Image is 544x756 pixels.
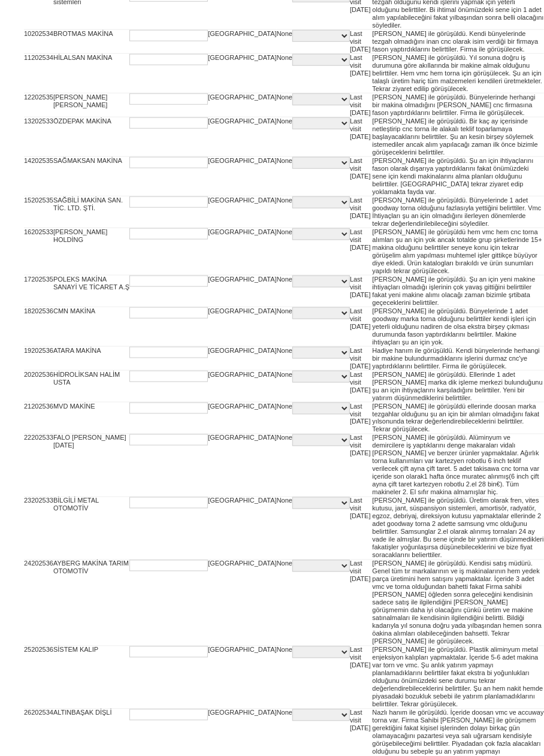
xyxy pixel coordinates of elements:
td: [GEOGRAPHIC_DATA] [208,371,277,403]
td: AYBERG MAKİNA TARIM OTOMOTİV [53,560,129,646]
td: None [277,371,292,403]
td: Last visit [DATE] [350,403,372,434]
td: HİDROLİKSAN HALİM USTA [53,371,129,403]
td: Last visit [DATE] [350,228,372,276]
td: Last visit [DATE] [350,497,372,560]
td: Last visit [DATE] [350,157,372,196]
td: 20 [24,371,31,403]
td: [GEOGRAPHIC_DATA] [208,54,277,93]
td: 34 [46,54,53,93]
td: 11 [24,54,31,93]
td: SAĞMAKSAN MAKİNA [53,157,129,196]
td: [GEOGRAPHIC_DATA] [208,157,277,196]
td: [GEOGRAPHIC_DATA] [208,646,277,709]
td: [PERSON_NAME] ile görüşüldü. Şu an için yeni makine ihtiyaçları olmadığı işlerinin çok yavaş gitt... [373,276,544,307]
td: ATARA MAKİNA [53,347,129,371]
td: 33 [46,117,53,157]
td: 25 [24,646,31,709]
td: 13 [24,117,31,157]
td: 22 [24,434,31,497]
td: 2025 [31,196,46,228]
td: [GEOGRAPHIC_DATA] [208,228,277,276]
td: 33 [46,497,53,560]
td: 35 [46,93,53,117]
td: [PERSON_NAME] ile görüşüldü. Ellerinde 1 adet [PERSON_NAME] marka dik işleme merkezi bulunduğunu ... [373,371,544,403]
td: 2025 [31,646,46,709]
td: 15 [24,196,31,228]
td: 23 [24,497,31,560]
td: None [277,434,292,497]
td: 2025 [31,347,46,371]
td: Last visit [DATE] [350,30,372,54]
td: None [277,93,292,117]
td: None [277,497,292,560]
td: 17 [24,276,31,307]
td: 2025 [31,403,46,434]
td: [PERSON_NAME] ile görüşüldü ellerinde doosan marka tezgahlar olduğunu şu an için bir alımları olm... [373,403,544,434]
td: BROTMAS MAKİNA [53,30,129,54]
td: [PERSON_NAME] HOLDİNG [53,228,129,276]
td: [PERSON_NAME] ile görüşüldü. Bir kaç ay içerisinde netleştirip cnc torna ile alakalı teklif topar... [373,117,544,157]
td: 2025 [31,157,46,196]
td: 36 [46,403,53,434]
td: 18 [24,307,31,347]
td: Last visit [DATE] [350,54,372,93]
td: 35 [46,276,53,307]
td: 21 [24,403,31,434]
td: 2025 [31,228,46,276]
td: 12 [24,93,31,117]
td: [PERSON_NAME] ile görüşüldü. Üretim olarak fren, vites kutusu, jant, süspansiyon sistemleri, amor... [373,497,544,560]
td: Last visit [DATE] [350,117,372,157]
td: 34 [46,30,53,54]
td: [PERSON_NAME] ile görüşüldü. Bünyelerinde 1 adet goodway torna olduğunu fazlasıyla yettiğini beli... [373,196,544,228]
td: 10 [24,30,31,54]
td: [PERSON_NAME] ile görüşüldü. Alüminyum ve demircilere iş yaptıklarını denge makaraları vidalı [PE... [373,434,544,497]
td: None [277,228,292,276]
td: None [277,560,292,646]
td: Last visit [DATE] [350,560,372,646]
td: [PERSON_NAME] ile görüşüldü. Kendisi satış müdürü. Genel tüm tır markalarının ve iş makinalarının... [373,560,544,646]
td: Last visit [DATE] [350,196,372,228]
td: [GEOGRAPHIC_DATA] [208,276,277,307]
td: Last visit [DATE] [350,434,372,497]
td: [GEOGRAPHIC_DATA] [208,30,277,54]
td: 19 [24,347,31,371]
td: 24 [24,560,31,646]
td: [PERSON_NAME] ile görüşüldü. Şu an için ihtiyaçlarını fason olarak dışarıya yaptırdıklarını fakat... [373,157,544,196]
td: [PERSON_NAME] ile görüşüldü. Bünyelerinde 1 adet goodway marka torna olduğunu belirttiler kendi i... [373,307,544,347]
td: 2025 [31,30,46,54]
td: [PERSON_NAME] ile görüşüldü. Plastik aliminyum metal enjeksiyon kalıpları yapmaktalar. İçeride 5-... [373,646,544,709]
td: Last visit [DATE] [350,371,372,403]
td: SİSTEM KALIP [53,646,129,709]
td: None [277,276,292,307]
td: 2025 [31,54,46,93]
td: 2025 [31,117,46,157]
td: [GEOGRAPHIC_DATA] [208,117,277,157]
td: None [277,54,292,93]
td: None [277,646,292,709]
td: 2025 [31,371,46,403]
td: 16 [24,228,31,276]
td: 14 [24,157,31,196]
td: None [277,403,292,434]
td: [PERSON_NAME] ile görüşüldü. Bünyelerinde herhangi bir makina olmadığını [PERSON_NAME] cnc firmas... [373,93,544,117]
td: MVD MAKİNE [53,403,129,434]
td: 36 [46,307,53,347]
td: 2025 [31,560,46,646]
td: Last visit [DATE] [350,646,372,709]
td: 36 [46,560,53,646]
td: None [277,347,292,371]
td: [GEOGRAPHIC_DATA] [208,347,277,371]
td: [GEOGRAPHIC_DATA] [208,196,277,228]
td: [PERSON_NAME] ile görüşüldü. Kendi bünyelerinde tezgah olmadığını inan cnc olarak isim verdiği bi... [373,30,544,54]
td: SAĞBİLİ MAKİNA SAN. TİC. LTD. ŞTİ. [53,196,129,228]
td: 36 [46,646,53,709]
td: [GEOGRAPHIC_DATA] [208,93,277,117]
td: [PERSON_NAME] ile görüşüldü hem vmc hem cnc torna alımları şu an için yok ancak totalde grup şirk... [373,228,544,276]
td: [GEOGRAPHIC_DATA] [208,307,277,347]
td: [GEOGRAPHIC_DATA] [208,434,277,497]
td: POLEKS MAKİNA SANAYİ VE TİCARET A.Ş [53,276,129,307]
td: ÖZDEPAK MAKİNA [53,117,129,157]
td: 2025 [31,434,46,497]
td: 36 [46,371,53,403]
